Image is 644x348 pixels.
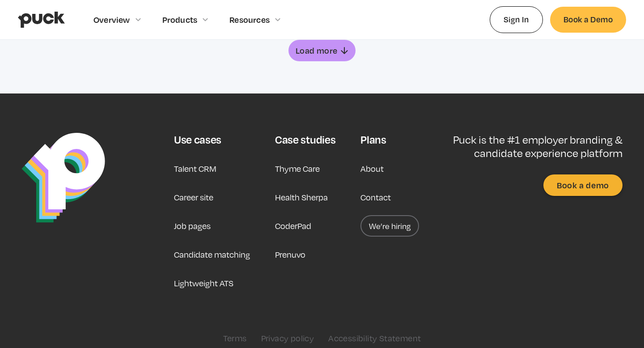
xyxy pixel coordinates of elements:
[275,244,305,265] a: Prenuvo
[21,40,623,61] div: List
[229,15,270,25] div: Resources
[360,187,391,208] a: Contact
[21,133,105,223] img: Puck Logo
[360,215,419,237] a: We’re hiring
[360,158,384,179] a: About
[174,158,216,179] a: Talent CRM
[543,174,623,196] a: Book a demo
[162,15,198,25] div: Products
[490,6,543,33] a: Sign In
[174,187,213,208] a: Career site
[174,244,250,265] a: Candidate matching
[174,272,233,294] a: Lightweight ATS
[275,158,320,179] a: Thyme Care
[174,215,211,237] a: Job pages
[275,133,335,146] div: Case studies
[261,333,314,343] a: Privacy policy
[360,133,386,146] div: Plans
[174,133,221,146] div: Use cases
[223,333,247,343] a: Terms
[550,7,626,32] a: Book a Demo
[428,133,623,160] p: Puck is the #1 employer branding & candidate experience platform
[288,40,356,61] a: Next Page
[275,215,311,237] a: CoderPad
[275,187,328,208] a: Health Sherpa
[296,46,338,55] div: Load more
[328,333,421,343] a: Accessibility Statement
[93,15,130,25] div: Overview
